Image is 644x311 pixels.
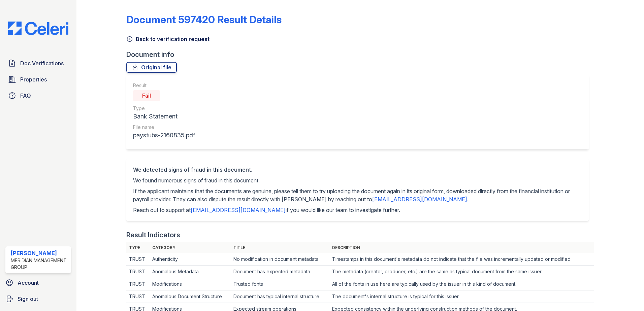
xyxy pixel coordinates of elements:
span: Properties [20,75,47,83]
a: Sign out [3,292,74,306]
div: paystubs-2160835.pdf [133,131,195,140]
th: Title [231,242,329,253]
p: We found numerous signs of fraud in this document. [133,176,582,184]
a: Doc Verifications [5,57,71,70]
span: . [467,196,469,203]
th: Type [126,242,150,253]
div: Result [133,82,195,89]
td: Document has expected metadata [231,266,329,278]
td: Anomalous Document Structure [150,290,231,303]
td: TRUST [126,253,150,266]
div: Meridian Management Group [11,257,68,271]
div: Type [133,105,195,112]
a: [EMAIL_ADDRESS][DOMAIN_NAME] [372,196,467,203]
td: Anomalous Metadata [150,266,231,278]
span: Account [18,279,39,287]
div: We detected signs of fraud in this document. [133,166,582,174]
a: Back to verification request [126,35,210,43]
a: Account [3,276,74,289]
a: Original file [126,62,177,73]
td: The metadata (creator, producer, etc.) are the same as typical document from the same issuer. [329,266,594,278]
a: [EMAIL_ADDRESS][DOMAIN_NAME] [191,207,286,213]
p: Reach out to support at if you would like our team to investigate further. [133,206,582,214]
td: TRUST [126,278,150,290]
div: [PERSON_NAME] [11,249,68,257]
div: File name [133,124,195,131]
th: Description [329,242,594,253]
td: Modifications [150,278,231,290]
div: Bank Statement [133,112,195,121]
span: Doc Verifications [20,59,64,67]
span: FAQ [20,92,31,100]
td: Trusted fonts [231,278,329,290]
td: Timestamps in this document's metadata do not indicate that the file was incrementally updated or... [329,253,594,266]
td: Authenticity [150,253,231,266]
img: CE_Logo_Blue-a8612792a0a2168367f1c8372b55b34899dd931a85d93a1a3d3e32e68fde9ad4.png [3,22,74,35]
div: Document info [126,50,594,59]
th: Category [150,242,231,253]
td: TRUST [126,266,150,278]
span: Sign out [18,295,38,303]
a: FAQ [5,89,71,102]
div: Result Indicators [126,230,180,240]
td: Document has typical internal structure [231,290,329,303]
td: All of the fonts in use here are typically used by the issuer in this kind of document. [329,278,594,290]
td: No modification in document metadata [231,253,329,266]
p: If the applicant maintains that the documents are genuine, please tell them to try uploading the ... [133,187,582,203]
td: TRUST [126,290,150,303]
a: Document 597420 Result Details [126,13,282,26]
div: Fail [133,90,160,101]
td: The document's internal structure is typical for this issuer. [329,290,594,303]
a: Properties [5,73,71,86]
